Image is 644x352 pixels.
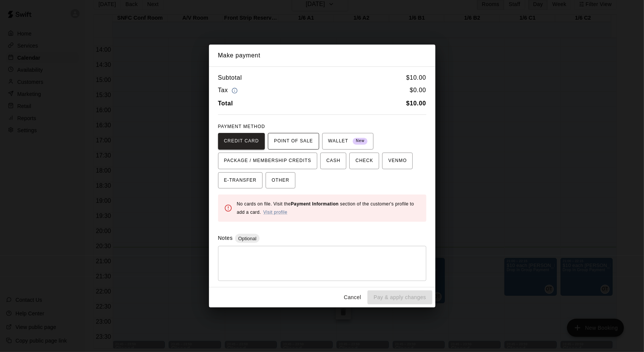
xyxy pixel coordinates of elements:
button: PACKAGE / MEMBERSHIP CREDITS [218,153,318,169]
h2: Make payment [209,45,435,66]
span: VENMO [388,155,407,167]
h6: $ 0.00 [410,85,426,96]
a: Visit profile [263,210,287,215]
button: OTHER [266,172,295,189]
span: CHECK [355,155,373,167]
button: CASH [320,153,346,169]
h6: $ 10.00 [406,73,426,83]
span: CREDIT CARD [224,135,259,147]
span: OTHER [272,174,289,187]
button: Cancel [340,290,364,304]
b: Payment Information [291,201,339,207]
label: Notes [218,235,233,241]
b: Total [218,100,233,107]
span: CASH [326,155,340,167]
span: No cards on file. Visit the section of the customer's profile to add a card. [237,201,414,215]
h6: Subtotal [218,73,242,83]
span: WALLET [328,135,368,147]
button: POINT OF SALE [268,133,319,150]
button: VENMO [382,153,413,169]
b: $ 10.00 [406,100,426,107]
span: PACKAGE / MEMBERSHIP CREDITS [224,155,312,167]
span: E-TRANSFER [224,174,257,187]
span: New [353,136,367,146]
button: E-TRANSFER [218,172,263,189]
button: CHECK [349,153,379,169]
span: Optional [235,236,259,241]
button: CREDIT CARD [218,133,265,150]
span: PAYMENT METHOD [218,124,265,129]
span: POINT OF SALE [274,135,313,147]
h6: Tax [218,85,240,96]
button: WALLET New [322,133,374,150]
